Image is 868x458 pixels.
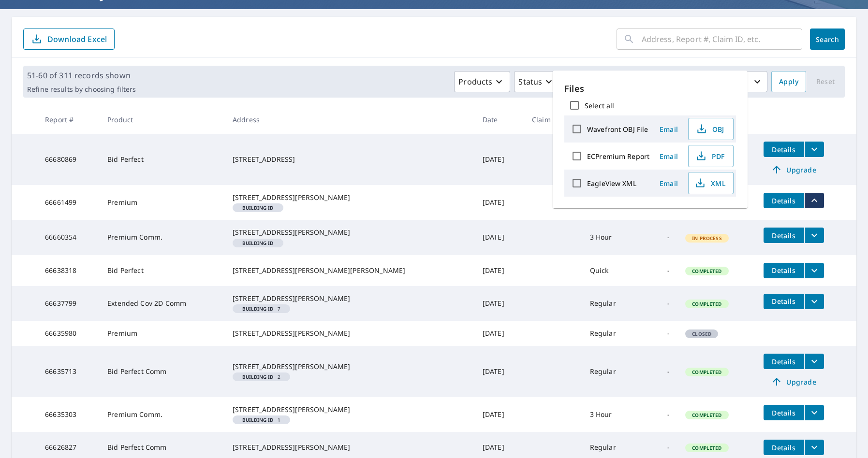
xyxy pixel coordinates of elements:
em: Building ID [242,306,274,311]
button: filesDropdownBtn-66661499 [804,193,824,208]
div: [STREET_ADDRESS][PERSON_NAME] [233,228,467,237]
span: Email [657,179,680,188]
th: Address [225,105,475,134]
span: Details [769,297,798,306]
td: - [638,397,677,432]
td: Extended Cov 2D Comm [100,286,225,321]
button: filesDropdownBtn-66660354 [804,228,824,243]
button: detailsBtn-66635303 [764,405,804,420]
span: In Process [686,235,728,242]
td: 66661499 [37,185,100,220]
button: Email [653,122,684,137]
span: Details [769,357,798,366]
input: Address, Report #, Claim ID, etc. [642,26,802,53]
td: Premium [100,321,225,346]
td: [DATE] [475,134,524,185]
button: Email [653,176,684,191]
span: OBJ [694,123,725,135]
td: - [638,220,677,255]
button: filesDropdownBtn-66635713 [804,354,824,369]
td: 66635303 [37,397,100,432]
div: [STREET_ADDRESS][PERSON_NAME] [233,443,467,452]
th: Product [100,105,225,134]
button: detailsBtn-66660354 [764,228,804,243]
em: Building ID [242,205,274,210]
button: Email [653,149,684,164]
td: [DATE] [475,220,524,255]
span: Details [769,443,798,452]
span: Apply [779,76,798,88]
th: Date [475,105,524,134]
span: Completed [686,412,727,418]
button: filesDropdownBtn-66638318 [804,263,824,278]
td: - [638,321,677,346]
span: 1 [236,417,286,422]
span: Search [818,35,837,44]
span: Completed [686,268,727,274]
p: Products [458,76,492,87]
button: filesDropdownBtn-66626827 [804,440,824,455]
td: Bid Perfect [100,255,225,286]
span: Completed [686,444,727,451]
a: Upgrade [764,374,824,389]
div: [STREET_ADDRESS][PERSON_NAME] [233,193,467,202]
td: 3 Hour [582,220,638,255]
td: [DATE] [475,185,524,220]
button: Status [514,71,560,92]
button: XML [688,172,734,194]
span: Details [769,408,798,417]
button: filesDropdownBtn-66637799 [804,294,824,309]
td: [DATE] [475,286,524,321]
span: Completed [686,369,727,375]
div: [STREET_ADDRESS][PERSON_NAME][PERSON_NAME] [233,266,467,275]
span: Details [769,266,798,275]
td: Premium Comm. [100,397,225,432]
span: 2 [236,374,286,379]
em: Building ID [242,374,274,379]
td: Bid Perfect Comm [100,346,225,397]
div: [STREET_ADDRESS][PERSON_NAME] [233,405,467,415]
button: detailsBtn-66680869 [764,142,804,157]
label: ECPremium Report [587,152,649,161]
button: Products [454,71,510,92]
span: Upgrade [769,376,818,387]
td: Regular [582,286,638,321]
span: Closed [686,330,717,337]
button: Download Excel [23,29,115,50]
button: detailsBtn-66638318 [764,263,804,278]
div: [STREET_ADDRESS][PERSON_NAME] [233,329,467,338]
p: Download Excel [47,34,107,44]
button: filesDropdownBtn-66680869 [804,142,824,157]
button: Search [810,29,845,50]
span: Email [657,125,680,134]
p: Refine results by choosing filters [27,85,136,94]
td: - [638,255,677,286]
em: Building ID [242,241,274,245]
button: OBJ [688,118,734,140]
button: detailsBtn-66661499 [764,193,804,208]
p: Status [518,76,542,87]
p: 51-60 of 311 records shown [27,70,136,81]
td: [DATE] [475,321,524,346]
td: [DATE] [475,346,524,397]
td: 66638318 [37,255,100,286]
button: PDF [688,145,734,167]
span: 7 [236,306,286,311]
div: [STREET_ADDRESS] [233,155,467,164]
td: 66660354 [37,220,100,255]
td: Quick [582,255,638,286]
td: - [638,286,677,321]
span: PDF [694,150,725,162]
button: detailsBtn-66626827 [764,440,804,455]
td: Bid Perfect [100,134,225,185]
span: Details [769,196,798,205]
td: 66635980 [37,321,100,346]
a: Upgrade [764,162,824,177]
td: Premium [100,185,225,220]
td: 3 Hour [582,397,638,432]
th: Claim ID [524,105,582,134]
td: - [638,346,677,397]
button: filesDropdownBtn-66635303 [804,405,824,420]
span: Completed [686,301,727,307]
label: Select all [585,101,614,110]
